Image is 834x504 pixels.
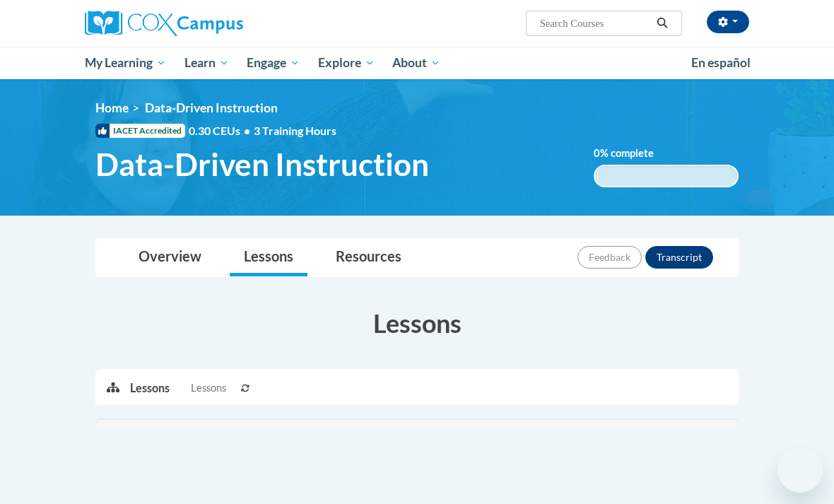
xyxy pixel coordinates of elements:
button: Transcript [645,246,713,269]
p: Lessons [130,380,170,396]
span: My Learning [85,54,166,71]
button: Search [652,15,673,32]
label: % complete [594,146,675,161]
span: 0.30 CEUs [189,123,254,139]
span: Learn [184,54,229,71]
a: En español [682,48,760,78]
a: My Learning [76,47,175,79]
span: Explore [318,54,375,71]
input: Search Courses [539,15,652,32]
img: Cox Campus [85,11,243,36]
a: Cox Campus [85,11,292,36]
span: Engage [247,54,300,71]
button: Account Settings [707,11,749,33]
span: About [392,54,440,71]
span: Lessons [191,380,226,396]
span: 3 Training Hours [254,124,336,137]
a: Overview [124,239,216,276]
span: • [244,124,250,137]
a: Explore [309,47,384,79]
button: Feedback [577,246,642,269]
span: Data-Driven Instruction [95,146,429,183]
span: 0 [594,147,600,159]
div: Main menu [74,47,760,79]
iframe: Button to launch messaging window [777,447,823,493]
a: Engage [237,47,309,79]
a: Home [95,100,129,115]
span: Data-Driven Instruction [145,100,278,115]
a: Resources [322,239,416,276]
a: Learn [175,47,238,79]
span: IACET Accredited [95,124,185,138]
h3: Lessons [95,305,739,341]
span: En español [691,55,751,70]
a: Lessons [230,239,307,276]
a: About [384,47,450,79]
